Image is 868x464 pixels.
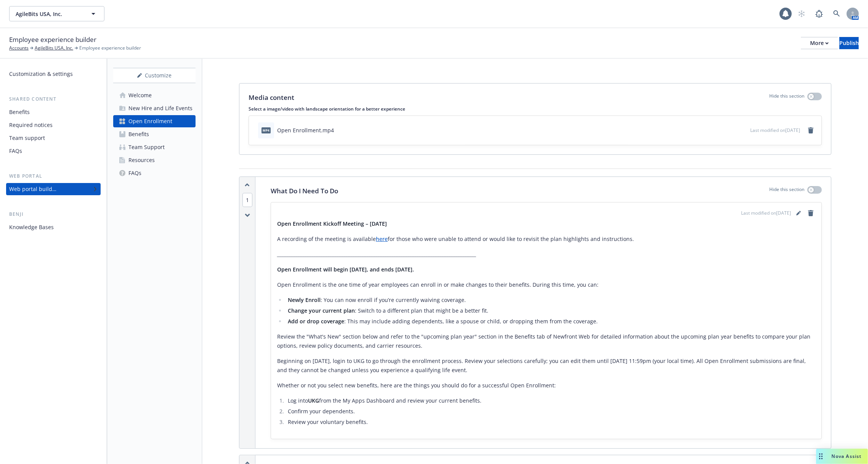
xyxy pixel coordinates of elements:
a: editPencil [794,209,803,218]
a: Search [829,6,844,21]
div: FAQs [9,145,22,157]
div: Benji [6,210,101,218]
span: Nova Assist [832,453,862,459]
strong: Open Enrollment Kickoff Meeting – [DATE] [277,220,387,227]
div: Benefits [9,106,30,118]
li: : This may include adding dependents, like a spouse or child, or dropping them from the coverage. [286,317,815,326]
div: Knowledge Bases [9,221,54,233]
p: Media content [249,93,294,103]
a: Welcome [113,89,196,101]
div: Shared content [6,95,101,103]
a: Benefits [6,106,101,118]
a: FAQs [113,167,196,179]
strong: Change your current plan [288,307,355,314]
a: FAQs [6,145,101,157]
span: Employee experience builder [9,35,96,45]
strong: Newly Enroll [288,296,321,303]
a: remove [806,209,815,218]
a: Required notices [6,119,101,131]
a: Team support [6,132,101,144]
button: AgileBits USA, Inc. [9,6,104,21]
div: Welcome [128,89,152,101]
a: Knowledge Bases [6,221,101,233]
span: Last modified on [DATE] [741,210,791,217]
div: Customize [113,68,196,83]
div: Web portal [6,172,101,180]
div: New Hire and Life Events [128,102,193,114]
p: What Do I Need To Do [271,186,338,196]
a: Start snowing [794,6,809,21]
a: Web portal builder [6,183,101,195]
button: 1 [242,196,252,204]
span: AgileBits USA, Inc. [16,10,82,18]
a: Team Support [113,141,196,153]
button: More [801,37,838,49]
span: Last modified on [DATE] [750,127,800,133]
strong: UKG [308,397,319,404]
a: New Hire and Life Events [113,102,196,114]
li: : Switch to a different plan that might be a better fit. [286,306,815,315]
a: Accounts [9,45,29,51]
li: : You can now enroll if you’re currently waiving coverage. [286,295,815,305]
strong: Open Enrollment will begin [DATE], and ends [DATE]. [277,266,414,273]
span: mp4 [262,127,271,133]
div: Publish [839,37,859,49]
p: Hide this section [769,93,804,103]
span: Employee experience builder [79,45,141,51]
button: download file [728,126,734,134]
em: _______________________________________________________________________________________ [277,250,476,258]
div: FAQs [128,167,141,179]
div: Drag to move [816,449,826,464]
a: Customization & settings [6,68,101,80]
div: Web portal builder [9,183,56,195]
a: Benefits [113,128,196,140]
div: Team support [9,132,45,144]
div: Required notices [9,119,53,131]
li: Log into from the My Apps Dashboard and review your current benefits. [286,396,815,405]
p: A recording of the meeting is available for those who were unable to attend or would like to revi... [277,234,815,244]
p: Open Enrollment is the one time of year employees can enroll in or make changes to their benefits... [277,280,815,289]
p: Hide this section [769,186,804,196]
a: remove [806,126,815,135]
button: Nova Assist [816,449,868,464]
button: Publish [839,37,859,49]
a: AgileBits USA, Inc. [35,45,73,51]
div: Benefits [128,128,149,140]
li: Review your voluntary benefits. [286,417,815,427]
p: Beginning on [DATE], login to UKG to go through the enrollment process. Review your selections ca... [277,356,815,375]
button: preview file [740,126,747,134]
div: Open Enrollment [128,115,172,127]
span: 1 [242,193,252,207]
div: Open Enrollment.mp4 [277,126,334,134]
div: Team Support [128,141,165,153]
p: Select a image/video with landscape orientation for a better experience [249,106,822,112]
li: Confirm your dependents. [286,407,815,416]
p: Review the "What's New" section below and refer to the "upcoming plan year" section in the Benefi... [277,332,815,350]
div: More [810,37,829,49]
div: Resources [128,154,155,166]
a: Report a Bug [812,6,827,21]
a: Open Enrollment [113,115,196,127]
a: here [376,235,388,242]
strong: Add or drop coverage [288,318,344,325]
p: Whether or not you select new benefits, here are the things you should do for a successful Open E... [277,381,815,390]
button: Customize [113,68,196,83]
div: Customization & settings [9,68,73,80]
a: Resources [113,154,196,166]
